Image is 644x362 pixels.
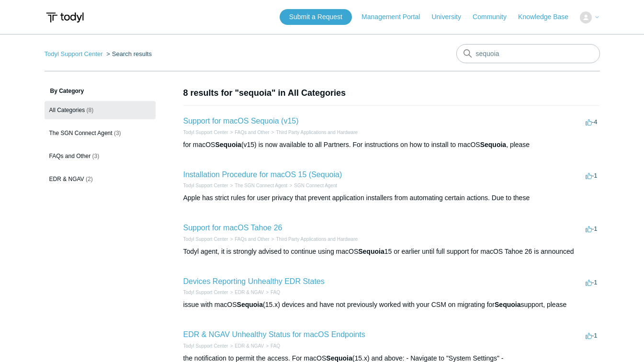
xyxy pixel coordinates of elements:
div: issue with macOS (15.x) devices and have not previously worked with your CSM on migrating for sup... [183,300,600,310]
li: Todyl Support Center [183,289,228,296]
a: FAQs and Other (3) [45,147,156,165]
div: Todyl agent, it is strongly advised to continue using macOS 15 or earlier until full support for ... [183,247,600,257]
li: EDR & NGAV [228,342,264,350]
a: All Categories (8) [45,101,156,119]
div: for macOS (v15) is now available to all Partners. For instructions on how to install to macOS , p... [183,140,600,150]
li: Third Party Applications and Hardware [270,129,358,136]
h3: By Category [45,87,156,95]
a: Todyl Support Center [183,290,228,295]
li: The SGN Connect Agent [228,182,287,189]
a: Third Party Applications and Hardware [276,130,358,135]
a: Todyl Support Center [183,343,228,349]
em: Sequoia [358,248,384,255]
a: Todyl Support Center [45,50,103,57]
li: Todyl Support Center [183,182,228,189]
li: Todyl Support Center [183,236,228,243]
span: -1 [586,225,598,232]
em: Sequoia [326,354,352,362]
a: Installation Procedure for macOS 15 (Sequoia) [183,170,342,179]
em: Sequoia [495,301,520,308]
a: Submit a Request [280,9,352,25]
div: Apple has strict rules for user privacy that prevent application installers from automating certa... [183,193,600,203]
li: FAQs and Other [228,129,269,136]
input: Search [456,44,600,63]
li: SGN Connect Agent [287,182,337,189]
img: Todyl Support Center Help Center home page [45,9,85,26]
a: University [431,12,470,22]
li: Todyl Support Center [45,50,105,57]
a: Community [473,12,516,22]
a: FAQs and Other [235,130,269,135]
li: FAQ [264,289,280,296]
span: (2) [86,176,93,182]
span: (8) [87,107,94,113]
a: Devices Reporting Unhealthy EDR States [183,277,325,285]
span: -1 [586,279,598,286]
a: FAQ [271,290,280,295]
a: Support for macOS Sequoia (v15) [183,117,299,125]
span: (3) [114,130,121,136]
em: Sequoia [237,301,263,308]
a: EDR & NGAV (2) [45,170,156,188]
a: Support for macOS Tahoe 26 [183,224,282,232]
em: Sequoia [480,141,506,148]
li: FAQs and Other [228,236,269,243]
a: EDR & NGAV Unhealthy Status for macOS Endpoints [183,330,365,339]
span: -1 [586,332,598,339]
a: Todyl Support Center [183,130,228,135]
li: Todyl Support Center [183,129,228,136]
a: Todyl Support Center [183,183,228,188]
li: Todyl Support Center [183,342,228,350]
a: The SGN Connect Agent [235,183,287,188]
span: -1 [586,172,598,179]
a: FAQ [271,343,280,349]
li: EDR & NGAV [228,289,264,296]
span: FAQs and Other [49,153,91,159]
a: EDR & NGAV [235,290,264,295]
li: Search results [104,50,152,57]
em: Sequoia [215,141,241,148]
li: Third Party Applications and Hardware [270,236,358,243]
span: -4 [586,118,598,125]
a: Knowledge Base [518,12,578,22]
a: The SGN Connect Agent (3) [45,124,156,142]
span: (3) [92,153,100,159]
a: SGN Connect Agent [294,183,337,188]
a: Management Portal [362,12,429,22]
a: EDR & NGAV [235,343,264,349]
span: EDR & NGAV [49,176,84,182]
span: All Categories [49,107,85,113]
span: The SGN Connect Agent [49,130,113,136]
h1: 8 results for "sequoia" in All Categories [183,87,600,100]
a: FAQs and Other [235,237,269,242]
a: Todyl Support Center [183,237,228,242]
li: FAQ [264,342,280,350]
a: Third Party Applications and Hardware [276,237,358,242]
